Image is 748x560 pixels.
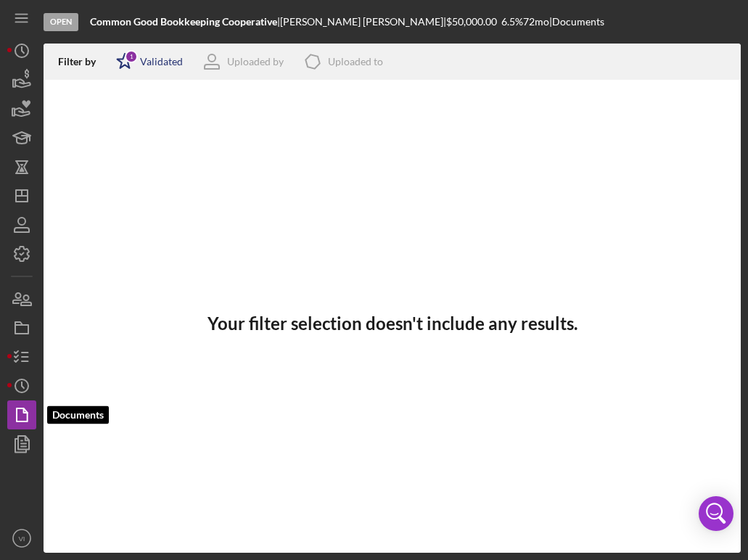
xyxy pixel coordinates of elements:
[227,56,284,67] div: Uploaded by
[140,56,183,67] div: Validated
[44,13,78,31] div: Open
[125,50,138,63] div: 1
[207,313,578,334] h3: Your filter selection doesn't include any results.
[18,535,25,543] text: VI
[58,56,107,67] div: Filter by
[90,16,280,28] div: |
[523,16,549,28] div: 72 mo
[549,16,604,28] div: | Documents
[328,56,383,67] div: Uploaded to
[280,16,446,28] div: [PERSON_NAME] [PERSON_NAME] |
[90,15,277,28] b: Common Good Bookkeeping Cooperative
[501,16,523,28] div: 6.5 %
[446,16,501,28] div: $50,000.00
[699,496,733,531] div: Open Intercom Messenger
[7,524,36,553] button: VI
